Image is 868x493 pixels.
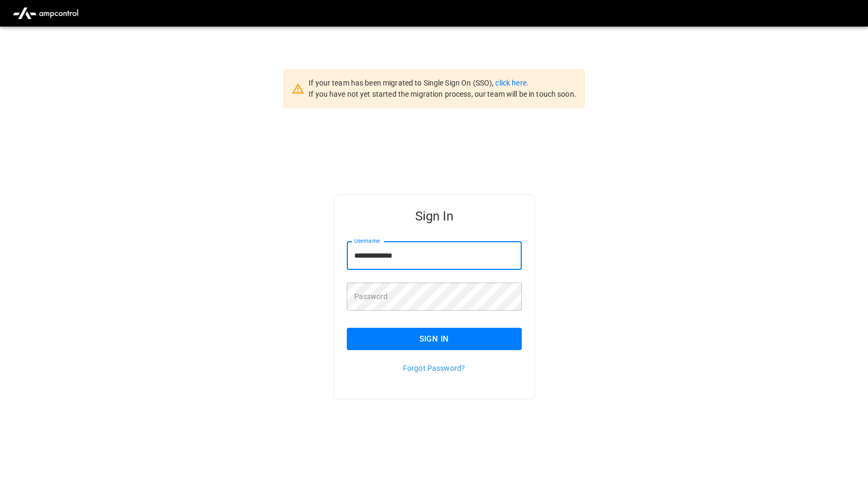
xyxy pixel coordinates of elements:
[347,363,522,373] p: Forgot Password?
[495,79,528,87] a: click here.
[354,237,380,245] label: Username
[8,3,83,23] img: ampcontrol.io logo
[347,208,522,225] h5: Sign In
[309,90,576,98] span: If you have not yet started the migration process, our team will be in touch soon.
[309,79,495,87] span: If your team has been migrated to Single Sign On (SSO),
[347,328,522,350] button: Sign In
